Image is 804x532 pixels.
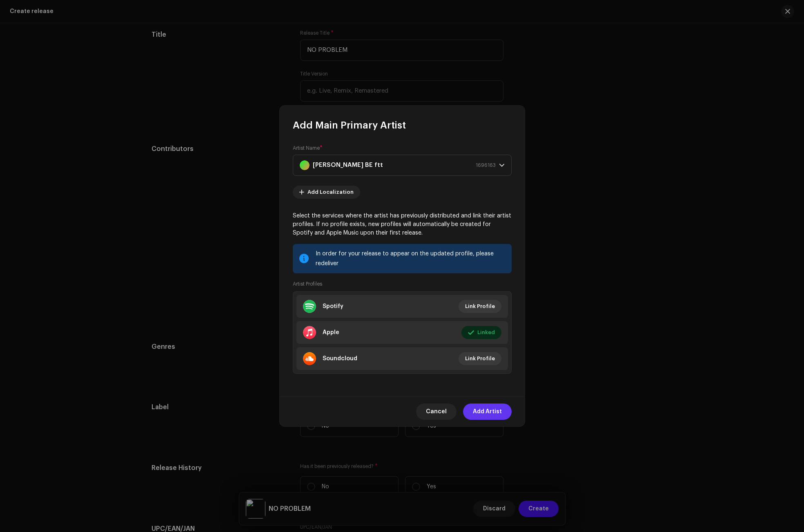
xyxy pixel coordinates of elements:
[476,155,496,175] span: 1696163
[293,212,512,237] p: Select the services where the artist has previously distributed and link their artist profiles. I...
[426,403,447,420] span: Cancel
[465,350,495,367] span: Link Profile
[323,355,357,362] div: Soundcloud
[323,303,343,310] div: Spotify
[461,326,501,339] button: Linked
[313,155,383,175] strong: [PERSON_NAME] BE ftt
[473,403,502,420] span: Add Artist
[323,329,339,336] div: Apple
[463,403,512,420] button: Add Artist
[316,249,505,268] div: In order for your release to appear on the updated profile, please redeliver
[499,155,505,175] div: dropdown trigger
[477,324,495,341] span: Linked
[293,280,322,288] small: Artist Profiles
[293,119,406,132] span: Add Main Primary Artist
[416,403,457,420] button: Cancel
[300,155,499,175] span: JAY BE ftt
[293,145,323,151] label: Artist Name
[465,298,495,315] span: Link Profile
[459,300,501,313] button: Link Profile
[307,184,354,200] span: Add Localization
[293,186,360,199] button: Add Localization
[459,352,501,365] button: Link Profile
